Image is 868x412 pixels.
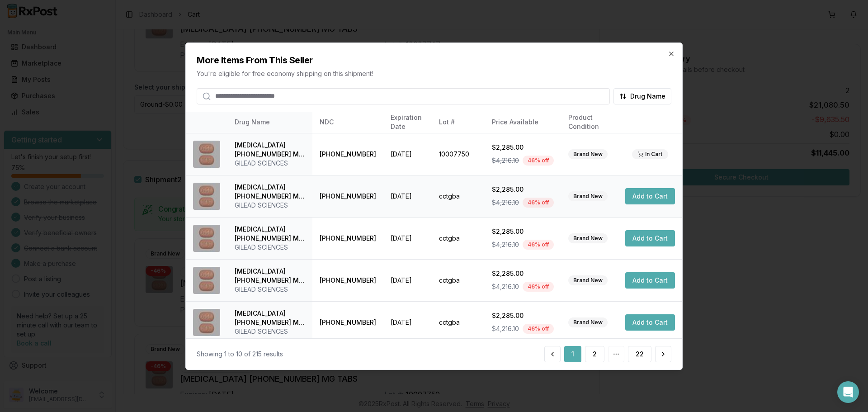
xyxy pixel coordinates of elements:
button: 22 [628,346,651,362]
span: Drug Name [630,91,665,100]
td: [PHONE_NUMBER] [312,175,383,217]
div: GILEAD SCIENCES [235,201,305,210]
td: cctgba [432,217,485,259]
div: GILEAD SCIENCES [235,327,305,336]
td: [DATE] [383,217,432,259]
img: Biktarvy 50-200-25 MG TABS [193,267,220,294]
button: Add to Cart [625,314,675,331]
div: [MEDICAL_DATA] [PHONE_NUMBER] MG TABS [235,225,305,243]
th: Drug Name [227,111,312,133]
div: Brand New [568,233,608,243]
h2: More Items From This Seller [197,53,671,66]
td: [PHONE_NUMBER] [312,217,383,259]
button: Add to Cart [625,188,675,204]
div: 46 % off [523,324,554,334]
div: GILEAD SCIENCES [235,243,305,252]
div: Showing 1 to 10 of 215 results [197,350,283,359]
div: 46 % off [523,198,554,208]
div: $2,285.00 [492,311,554,320]
div: $2,285.00 [492,143,554,152]
div: [MEDICAL_DATA] [PHONE_NUMBER] MG TABS [235,141,305,159]
button: Drug Name [613,88,671,104]
td: [DATE] [383,175,432,217]
span: $4,216.10 [492,198,519,207]
th: Expiration Date [383,111,432,133]
span: $4,216.10 [492,324,519,333]
td: 10007750 [432,133,485,175]
td: [PHONE_NUMBER] [312,301,383,343]
td: [DATE] [383,133,432,175]
td: [PHONE_NUMBER] [312,259,383,301]
th: Lot # [432,111,485,133]
div: GILEAD SCIENCES [235,159,305,168]
span: $4,216.10 [492,240,519,249]
div: $2,285.00 [492,227,554,236]
img: Biktarvy 50-200-25 MG TABS [193,183,220,210]
div: Brand New [568,149,608,159]
div: 46 % off [523,240,554,250]
div: Brand New [568,275,608,285]
div: $2,285.00 [492,185,554,194]
img: Biktarvy 50-200-25 MG TABS [193,225,220,252]
div: Brand New [568,317,608,327]
span: $4,216.10 [492,156,519,165]
td: cctgba [432,175,485,217]
td: [DATE] [383,301,432,343]
div: [MEDICAL_DATA] [PHONE_NUMBER] MG TABS [235,309,305,327]
button: Add to Cart [625,230,675,246]
div: [MEDICAL_DATA] [PHONE_NUMBER] MG TABS [235,267,305,285]
td: cctgba [432,301,485,343]
img: Biktarvy 50-200-25 MG TABS [193,141,220,168]
th: NDC [312,111,383,133]
div: Brand New [568,191,608,201]
div: GILEAD SCIENCES [235,285,305,294]
td: cctgba [432,259,485,301]
th: Product Condition [561,111,618,133]
div: [MEDICAL_DATA] [PHONE_NUMBER] MG TABS [235,183,305,201]
th: Price Available [485,111,561,133]
span: $4,216.10 [492,282,519,291]
p: You're eligible for free economy shipping on this shipment! [197,69,671,78]
button: Add to Cart [625,272,675,289]
button: 2 [585,346,604,362]
div: 46 % off [523,282,554,292]
div: 46 % off [523,156,554,166]
td: [PHONE_NUMBER] [312,133,383,175]
button: 1 [564,346,581,362]
div: In Cart [632,149,668,159]
img: Biktarvy 50-200-25 MG TABS [193,309,220,336]
td: [DATE] [383,259,432,301]
div: $2,285.00 [492,269,554,278]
